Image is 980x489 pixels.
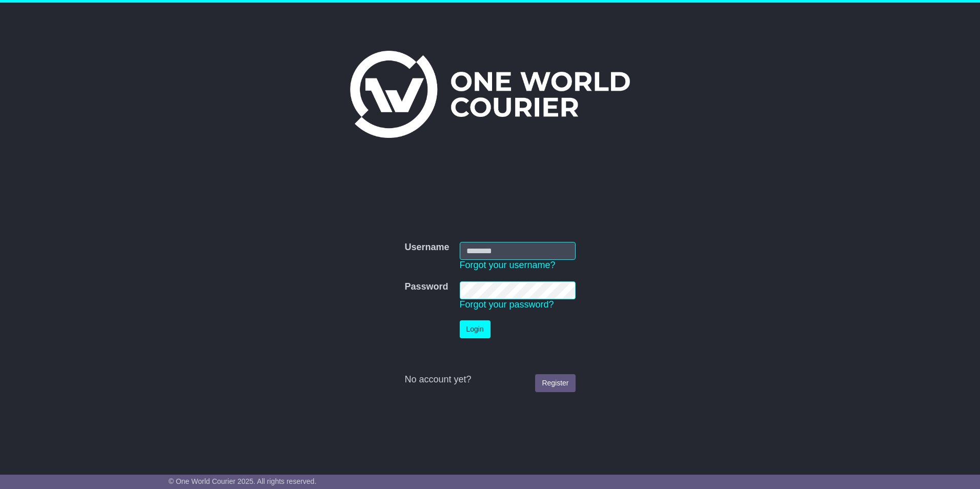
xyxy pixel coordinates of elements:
a: Register [535,374,575,392]
label: Username [404,242,449,253]
label: Password [404,281,448,293]
a: Forgot your password? [460,299,554,310]
button: Login [460,320,491,338]
span: © One World Courier 2025. All rights reserved. [169,477,317,485]
img: One World [350,51,630,138]
a: Forgot your username? [460,260,556,270]
div: No account yet? [404,374,575,385]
